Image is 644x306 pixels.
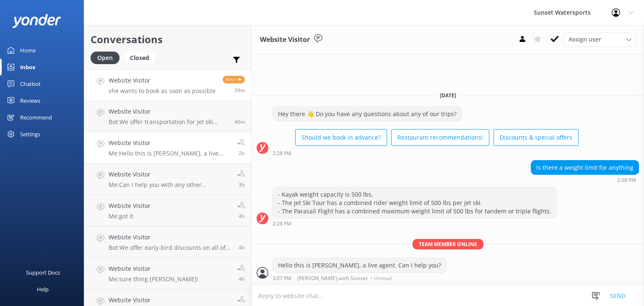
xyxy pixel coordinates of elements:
span: 04:03pm 10-Aug-2025 (UTC -05:00) America/Cancun [234,118,245,125]
span: Assign user [569,35,601,44]
h4: Website Visitor [109,264,198,273]
div: - Kayak weight capacity is 500 lbs. - The Jet Ski Tour has a combined rider weight limit of 500 l... [273,187,556,218]
strong: 2:28 PM [273,151,291,156]
h4: Website Visitor [109,107,228,116]
h4: Website Visitor [109,138,231,148]
div: Open [91,52,119,64]
div: Hello this is [PERSON_NAME], a live agent. Can I help you? [273,258,446,272]
span: 12:10pm 10-Aug-2025 (UTC -05:00) America/Cancun [239,244,245,251]
div: Home [20,42,36,59]
span: [DATE] [435,92,461,99]
div: 01:28pm 10-Aug-2025 (UTC -05:00) America/Cancun [273,220,557,226]
p: Me: sure thing [PERSON_NAME]! [109,275,198,283]
h2: Conversations [91,31,245,47]
div: 02:07pm 10-Aug-2025 (UTC -05:00) America/Cancun [273,275,447,281]
div: Recommend [20,109,52,126]
strong: 2:28 PM [273,221,291,226]
button: Should we book in advance? [295,129,387,146]
h4: Website Visitor [109,170,231,179]
p: Bot: We offer transportation for jet ski tours based on availability. To arrange transportation, ... [109,118,228,126]
a: Website VisitorBot:We offer early-bird discounts on all of our morning trips. When you book direc... [84,226,251,258]
button: Discounts & special offers [493,129,579,146]
h4: Website Visitor [109,201,151,210]
a: Website VisitorMe:Can I help you with any other questions?3h [84,163,251,195]
span: Reply [223,76,245,83]
span: 04:14pm 10-Aug-2025 (UTC -05:00) America/Cancun [234,87,245,94]
strong: 3:07 PM [273,276,291,281]
div: Chatbot [20,75,41,92]
a: Website VisitorMe:sure thing [PERSON_NAME]!4h [84,258,251,289]
span: 02:07pm 10-Aug-2025 (UTC -05:00) America/Cancun [239,150,245,157]
div: Settings [20,126,40,143]
span: 01:37pm 10-Aug-2025 (UTC -05:00) America/Cancun [239,181,245,188]
button: Restaurant recommendations! [391,129,489,146]
h4: Website Visitor [109,76,216,85]
span: 11:50am 10-Aug-2025 (UTC -05:00) America/Cancun [239,275,245,283]
h4: Website Visitor [109,233,232,242]
div: Is there a weight limit for anything [531,161,639,175]
span: 12:32pm 10-Aug-2025 (UTC -05:00) America/Cancun [239,213,245,220]
a: Website VisitorMe:got it4h [84,195,251,226]
p: she wants to book as soon as possible [109,87,216,95]
strong: 2:28 PM [617,178,636,183]
a: Website Visitorshe wants to book as soon as possibleReply29m [84,69,251,101]
a: Closed [124,53,160,62]
div: 01:28pm 10-Aug-2025 (UTC -05:00) America/Cancun [273,150,579,156]
img: yonder-white-logo.png [13,14,61,28]
div: Support Docs [26,264,60,281]
span: [PERSON_NAME] with Sunset [297,276,368,281]
p: Me: Can I help you with any other questions? [109,181,231,189]
span: Team member online [413,239,483,249]
div: Inbox [20,59,36,75]
h4: Website Visitor [109,296,231,305]
p: Me: got it [109,213,151,220]
div: Assign User [564,33,636,46]
div: 01:28pm 10-Aug-2025 (UTC -05:00) America/Cancun [531,177,639,183]
a: Website VisitorBot:We offer transportation for jet ski tours based on availability. To arrange tr... [84,101,251,132]
div: Help [37,281,49,298]
a: Website VisitorMe:Hello this is [PERSON_NAME], a live agent. Can I help you?2h [84,132,251,163]
p: Bot: We offer early-bird discounts on all of our morning trips. When you book direct, we guarante... [109,244,232,252]
span: • Unread [371,276,392,281]
a: Open [91,53,124,62]
div: Reviews [20,92,40,109]
p: Me: Hello this is [PERSON_NAME], a live agent. Can I help you? [109,150,231,157]
h3: Website Visitor [260,34,310,45]
div: Hey there 👋 Do you have any questions about any of our trips? [273,107,462,121]
div: Closed [124,52,156,64]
